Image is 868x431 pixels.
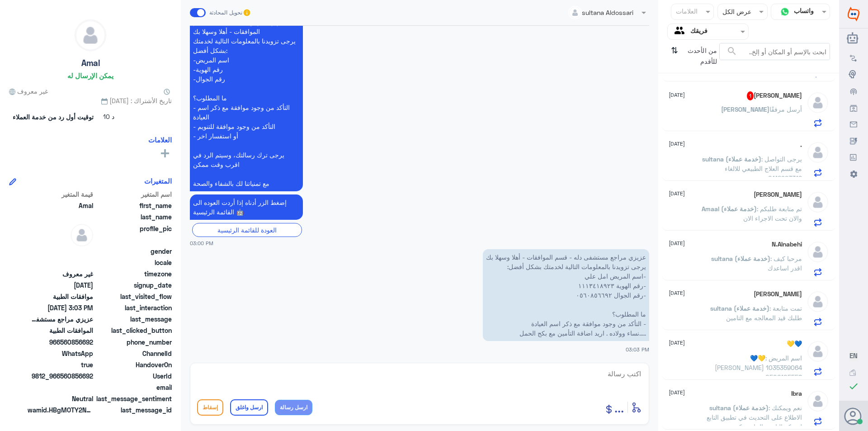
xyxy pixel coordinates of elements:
span: [DATE] [669,339,685,347]
h5: Sara Alghannam [747,91,802,100]
img: yourTeam.svg [675,25,688,38]
span: تاريخ الأشتراك : [DATE] [9,96,172,105]
span: null [28,246,93,256]
h5: 💙💛 [787,340,802,348]
img: defaultAdmin.png [807,141,829,164]
span: 03:00 PM [190,239,213,247]
span: last_interaction [95,303,172,313]
span: اسم المتغير [95,189,172,199]
h5: N.Alnabehi [772,241,802,248]
span: 10 د [97,109,121,125]
div: العودة للقائمة الرئيسية [192,223,302,237]
span: توقيت أول رد من خدمة العملاء [13,112,94,122]
img: defaultAdmin.png [807,290,829,313]
span: last_message [95,314,172,324]
img: defaultAdmin.png [807,91,829,114]
span: sultana (خدمة عملاء) [709,404,769,412]
span: 966560856692 [28,337,93,347]
span: timezone [95,269,172,279]
span: Amaal (خدمة عملاء) [702,205,757,213]
span: EN [849,351,858,360]
span: [PERSON_NAME] [721,105,769,113]
span: wamid.HBgMOTY2NTYwODU2NjkyFQIAEhggRUZFMTg0RUNBNkVGRTY0NDdFNDU5OTRBNDkzNEREOTEA [28,405,93,415]
span: null [28,258,93,267]
span: email [95,383,172,392]
span: [DATE] [669,140,685,148]
img: whatsapp.png [778,5,792,19]
img: defaultAdmin.png [807,340,829,363]
span: تحويل المحادثة [209,9,242,17]
span: [DATE] [669,189,685,198]
span: profile_pic [95,224,172,245]
span: first_name [95,201,172,210]
span: signup_date [95,280,172,290]
h5: Nada Abdullah [754,191,802,199]
i: ⇅ [671,43,678,66]
span: Amal [28,201,93,210]
span: [DATE] [669,289,685,297]
span: gender [95,246,172,256]
h5: Ibrahim A Abdalla [754,290,802,298]
button: search [726,44,737,59]
span: 1 [747,91,754,100]
img: defaultAdmin.png [75,20,106,51]
button: ... [614,397,624,417]
span: [DATE] [669,239,685,247]
p: 13/8/2025, 3:00 PM [190,14,303,191]
span: last_message_id [95,405,172,415]
img: defaultAdmin.png [807,241,829,263]
span: عزيزي مراجع مستشفى دله - قسم الموافقات - أهلا وسهلا بك يرجى تزويدنا بالمعلومات التالية لخدمتك بشك... [28,314,93,324]
span: 2025-08-13T12:03:02.952Z [28,303,93,313]
span: last_message_sentiment [95,394,172,403]
span: من الأحدث للأقدم [681,43,719,69]
img: defaultAdmin.png [807,191,829,213]
span: 2 [28,349,93,358]
span: موافقات الطبية [28,292,93,301]
img: defaultAdmin.png [807,390,829,412]
span: ... [614,399,624,415]
span: null [28,383,93,392]
button: الصورة الشخصية [845,407,862,425]
span: [DATE] [669,388,685,397]
span: قيمة المتغير [28,189,93,199]
span: : تم متابعة طلبكم والان تحت الاجراء الان [743,205,802,222]
span: أرسل مرفقًا [769,105,802,113]
p: 13/8/2025, 3:00 PM [190,194,303,220]
input: ابحث بالإسم أو المكان أو إلخ.. [720,43,830,60]
span: 03:03 PM [626,346,649,352]
span: غير معروف [28,269,93,279]
span: last_name [95,212,172,222]
h6: يمكن الإرسال له [67,71,113,80]
span: last_visited_flow [95,292,172,301]
h5: . [800,141,802,149]
span: HandoverOn [95,360,172,369]
span: : نعم ويمكنك الاطلاع على التحديث في تطبيق التابع لشركة التامين الخاص بكم [707,404,802,431]
img: Widebot Logo [848,7,859,21]
span: الموافقات الطبية [28,326,93,335]
img: defaultAdmin.png [71,224,93,246]
span: غير معروف [9,86,48,96]
span: 0 [28,394,93,403]
button: ارسل رسالة [275,400,312,415]
span: locale [95,258,172,267]
span: : يرجى التواصل مع قسم العلاج الطبيعي للالغاء 0112993319 [725,155,802,182]
span: 2025-08-03T08:47:22.516Z [28,280,93,290]
span: sultana (خدمة عملاء) [710,304,769,312]
span: ChannelId [95,349,172,358]
button: إسقاط [197,399,223,416]
span: : اسم المريض [PERSON_NAME] 1035359064 0506105558 [715,354,802,381]
h6: العلامات [148,136,172,144]
h5: Ibra [791,390,802,398]
span: sultana (خدمة عملاء) [711,255,770,262]
h5: Amal [81,58,100,68]
span: : مرحبا كيف اقدر اساعدك [768,255,802,272]
button: EN [849,351,858,360]
button: ارسل واغلق [230,399,268,416]
span: search [726,46,737,57]
span: last_clicked_button [95,326,172,335]
span: phone_number [95,337,172,347]
span: [DATE] [669,91,685,99]
h6: المتغيرات [144,177,172,185]
p: 13/8/2025, 3:03 PM [483,249,649,341]
span: UserId [95,371,172,381]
